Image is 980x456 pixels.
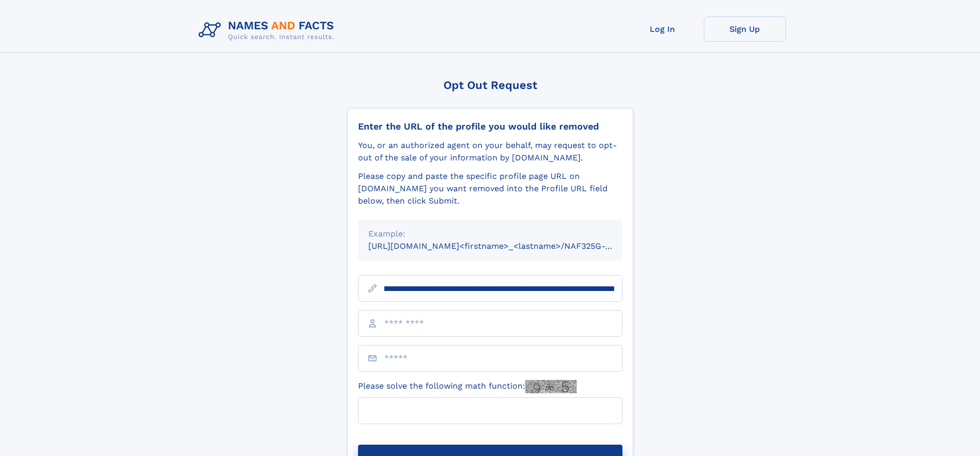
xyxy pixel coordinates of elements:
[368,241,642,251] small: [URL][DOMAIN_NAME]<firstname>_<lastname>/NAF325G-xxxxxxxx
[704,16,786,42] a: Sign Up
[358,121,622,132] div: Enter the URL of the profile you would like removed
[194,16,343,44] img: Logo Names and Facts
[368,228,612,240] div: Example:
[358,139,622,164] div: You, or an authorized agent on your behalf, may request to opt-out of the sale of your informatio...
[358,380,577,393] label: Please solve the following math function:
[621,16,704,42] a: Log In
[358,170,622,207] div: Please copy and paste the specific profile page URL on [DOMAIN_NAME] you want removed into the Pr...
[347,79,633,92] div: Opt Out Request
